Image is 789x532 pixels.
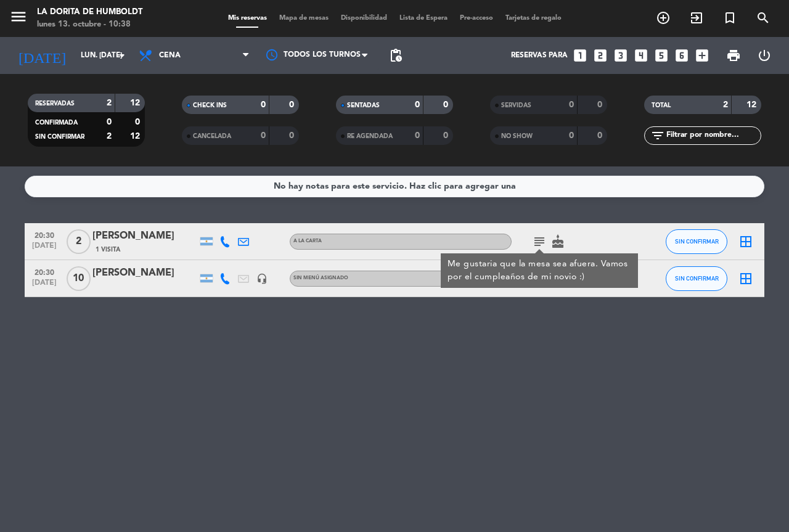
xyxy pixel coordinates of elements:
[335,15,393,22] span: Disponibilidad
[256,273,268,284] i: headset_mic
[592,47,608,63] i: looks_two
[550,234,565,249] i: cake
[193,133,231,139] span: CANCELADA
[613,47,629,63] i: looks_3
[35,134,84,140] span: SIN CONFIRMAR
[454,15,499,22] span: Pre-acceso
[193,102,227,108] span: CHECK INS
[29,264,60,279] span: 20:30
[261,131,266,140] strong: 0
[9,7,28,30] button: menu
[656,10,671,25] i: add_circle_outline
[415,100,420,109] strong: 0
[92,265,197,281] div: [PERSON_NAME]
[501,102,531,108] span: SERVIDAS
[666,266,727,291] button: SIN CONFIRMAR
[388,48,403,63] span: pending_actions
[415,131,420,140] strong: 0
[393,15,454,22] span: Lista de Espera
[115,48,129,63] i: arrow_drop_down
[293,276,348,280] span: Sin menú asignado
[722,10,737,25] i: turned_in_not
[569,131,574,140] strong: 0
[674,47,690,63] i: looks_6
[9,42,75,69] i: [DATE]
[29,279,60,293] span: [DATE]
[499,15,568,22] span: Tarjetas de regalo
[289,131,296,140] strong: 0
[289,100,296,109] strong: 0
[347,133,393,139] span: RE AGENDADA
[293,239,322,243] span: A LA CARTA
[135,118,142,126] strong: 0
[274,179,516,194] div: No hay notas para este servicio. Haz clic para agregar una
[29,227,60,242] span: 20:30
[501,133,533,139] span: NO SHOW
[597,100,605,109] strong: 0
[107,132,112,141] strong: 2
[67,229,91,254] span: 2
[37,6,142,18] div: La Dorita de Humboldt
[675,275,719,282] span: SIN CONFIRMAR
[130,132,142,141] strong: 12
[597,131,605,140] strong: 0
[650,128,665,143] i: filter_list
[665,129,761,142] input: Filtrar por nombre...
[37,18,142,31] div: lunes 13. octubre - 10:38
[738,234,753,249] i: border_all
[675,238,719,245] span: SIN CONFIRMAR
[35,100,75,107] span: RESERVADAS
[511,51,568,60] span: Reservas para
[443,100,451,109] strong: 0
[749,37,780,74] div: LOG OUT
[757,48,772,63] i: power_settings_new
[756,10,771,25] i: search
[569,100,574,109] strong: 0
[633,47,649,63] i: looks_4
[746,100,759,109] strong: 12
[448,258,632,284] div: Me gustaria que la mesa sea afuera. Vamos por el cumpleaños de mi novio :)
[347,102,380,108] span: SENTADAS
[67,266,91,291] span: 10
[130,99,142,107] strong: 12
[694,47,710,63] i: add_box
[726,48,741,63] span: print
[107,99,112,107] strong: 2
[9,7,28,26] i: menu
[723,100,728,109] strong: 2
[96,245,120,255] span: 1 Visita
[222,15,273,22] span: Mis reservas
[92,228,197,244] div: [PERSON_NAME]
[273,15,335,22] span: Mapa de mesas
[666,229,727,254] button: SIN CONFIRMAR
[443,131,451,140] strong: 0
[159,51,181,60] span: Cena
[261,100,266,109] strong: 0
[652,102,671,108] span: TOTAL
[738,271,753,286] i: border_all
[107,118,112,126] strong: 0
[689,10,704,25] i: exit_to_app
[35,120,78,126] span: CONFIRMADA
[532,234,547,249] i: subject
[653,47,669,63] i: looks_5
[29,242,60,256] span: [DATE]
[572,47,588,63] i: looks_one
